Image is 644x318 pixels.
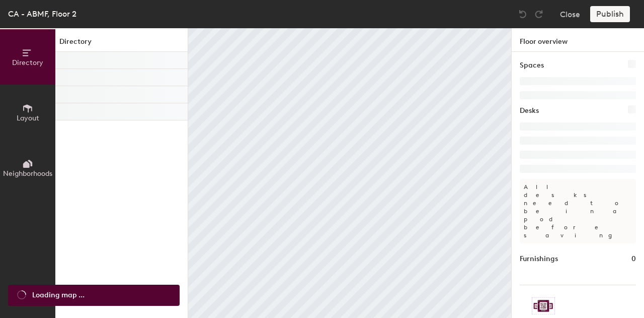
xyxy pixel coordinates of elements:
[560,6,580,22] button: Close
[17,114,39,122] span: Layout
[3,169,52,178] span: Neighborhoods
[518,9,528,19] img: Undo
[534,9,544,19] img: Redo
[32,290,85,301] span: Loading map ...
[520,60,544,71] h1: Spaces
[520,253,558,265] h1: Furnishings
[12,58,43,67] span: Directory
[631,253,636,265] h1: 0
[8,8,76,20] div: CA - ABMF, Floor 2
[512,28,644,52] h1: Floor overview
[520,105,539,116] h1: Desks
[188,28,511,318] canvas: Map
[55,36,188,52] h1: Directory
[520,179,636,243] p: All desks need to be in a pod before saving
[532,297,555,314] img: Sticker logo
